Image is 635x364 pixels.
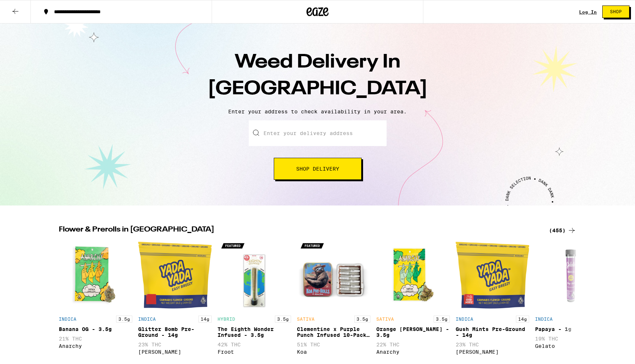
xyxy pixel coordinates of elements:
p: INDICA [456,317,473,321]
p: 3.5g [116,316,132,323]
p: 23% THC [138,342,212,347]
img: Anarchy - Orange Runtz - 3.5g [376,239,450,312]
img: Koa - Clementine x Purple Punch Infused 10-Pack - 3.5g [297,239,370,312]
div: Koa [297,349,370,355]
p: SATIVA [297,317,315,321]
div: Log In [579,10,597,14]
p: 14g [198,316,212,323]
span: [GEOGRAPHIC_DATA] [208,80,428,99]
p: HYBRID [218,317,235,321]
img: Gelato - Papaya - 1g [535,239,609,312]
p: 3.5g [434,316,450,323]
div: Papaya - 1g [535,326,609,332]
span: Shop Delivery [296,166,339,171]
div: Open page for Clementine x Purple Punch Infused 10-Pack - 3.5g from Koa [297,239,370,358]
img: Yada Yada - Glitter Bomb Pre-Ground - 14g [138,239,212,312]
span: Shop [610,10,622,14]
div: The Eighth Wonder Infused - 3.5g [218,326,291,338]
div: Anarchy [376,349,450,355]
a: (455) [549,226,576,235]
p: INDICA [59,317,76,321]
img: Yada Yada - Gush Mints Pre-Ground - 14g [456,239,529,312]
p: 14g [516,316,529,323]
div: Open page for Orange Runtz - 3.5g from Anarchy [376,239,450,358]
p: 3.5g [275,316,291,323]
p: INDICA [535,317,553,321]
div: Open page for Papaya - 1g from Gelato [535,239,609,358]
p: 3.5g [354,316,370,323]
div: [PERSON_NAME] [138,349,212,355]
div: Orange [PERSON_NAME] - 3.5g [376,326,450,338]
div: Gush Mints Pre-Ground - 14g [456,326,529,338]
p: 19% THC [535,336,609,342]
div: Glitter Bomb Pre-Ground - 14g [138,326,212,338]
h2: Flower & Prerolls in [GEOGRAPHIC_DATA] [59,226,540,235]
div: [PERSON_NAME] [456,349,529,355]
div: Anarchy [59,343,132,349]
p: 51% THC [297,342,370,347]
p: 21% THC [59,336,132,342]
p: Enter your address to check availability in your area. [7,109,628,114]
div: Banana OG - 3.5g [59,326,132,332]
div: Froot [218,349,291,355]
div: Open page for Glitter Bomb Pre-Ground - 14g from Yada Yada [138,239,212,358]
p: 42% THC [218,342,291,347]
button: Shop Delivery [274,158,362,180]
img: Froot - The Eighth Wonder Infused - 3.5g [218,239,291,312]
img: Anarchy - Banana OG - 3.5g [59,239,132,312]
div: Open page for The Eighth Wonder Infused - 3.5g from Froot [218,239,291,358]
div: Open page for Gush Mints Pre-Ground - 14g from Yada Yada [456,239,529,358]
input: Enter your delivery address [249,120,387,146]
h1: Weed Delivery In [189,49,446,103]
div: Clementine x Purple Punch Infused 10-Pack - 3.5g [297,326,370,338]
p: 23% THC [456,342,529,347]
p: INDICA [138,317,156,321]
p: SATIVA [376,317,394,321]
div: Open page for Banana OG - 3.5g from Anarchy [59,239,132,358]
p: 22% THC [376,342,450,347]
div: Gelato [535,343,609,349]
button: Shop [602,6,629,18]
